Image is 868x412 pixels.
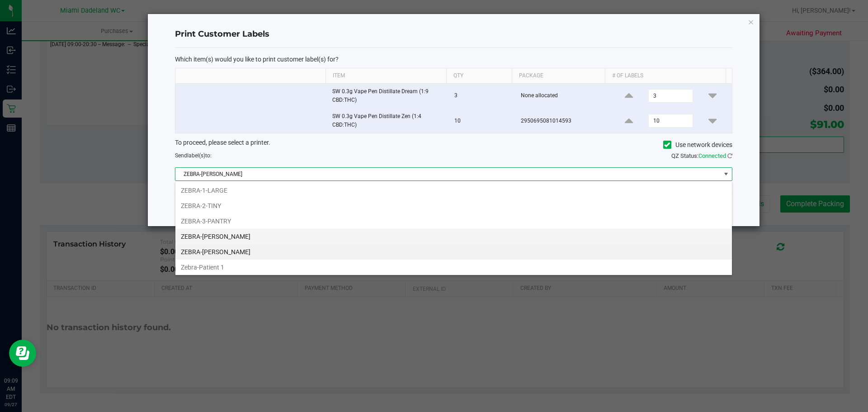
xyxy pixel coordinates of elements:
[446,68,512,84] th: Qty
[168,138,739,152] div: To proceed, please select a printer.
[175,152,212,159] span: Send to:
[327,84,449,109] td: SW 0.3g Vape Pen Distillate Dream (1:9 CBD:THC)
[175,198,732,213] li: ZEBRA-2-TINY
[663,140,732,150] label: Use network devices
[175,55,732,63] p: Which item(s) would you like to print customer label(s) for?
[512,68,605,84] th: Package
[175,229,732,244] li: ZEBRA-[PERSON_NAME]
[698,152,726,159] span: Connected
[175,168,721,180] span: ZEBRA-[PERSON_NAME]
[175,244,732,260] li: ZEBRA-[PERSON_NAME]
[671,152,732,159] span: QZ Status:
[9,340,36,367] iframe: Resource center
[175,260,732,275] li: Zebra-Patient 1
[515,109,610,133] td: 2950695081014593
[175,213,732,229] li: ZEBRA-3-PANTRY
[325,68,446,84] th: Item
[449,84,515,109] td: 3
[449,109,515,133] td: 10
[605,68,726,84] th: # of labels
[175,28,732,40] h4: Print Customer Labels
[187,152,205,159] span: label(s)
[327,109,449,133] td: SW 0.3g Vape Pen Distillate Zen (1:4 CBD:THC)
[515,84,610,109] td: None allocated
[175,183,732,198] li: ZEBRA-1-LARGE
